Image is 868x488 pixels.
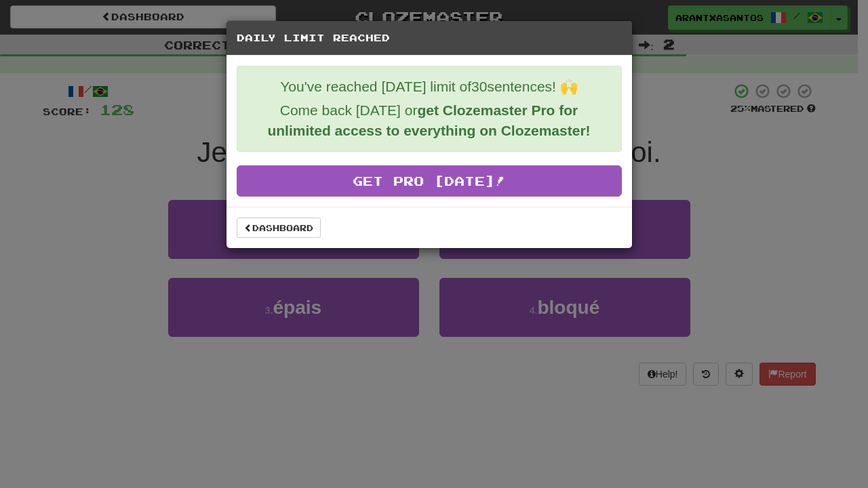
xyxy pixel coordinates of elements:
a: Dashboard [237,218,321,238]
h5: Daily Limit Reached [237,31,622,45]
a: Get Pro [DATE]! [237,165,622,197]
p: Come back [DATE] or [248,100,611,141]
p: You've reached [DATE] limit of 30 sentences! 🙌 [248,77,611,97]
strong: get Clozemaster Pro for unlimited access to everything on Clozemaster! [267,102,590,138]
